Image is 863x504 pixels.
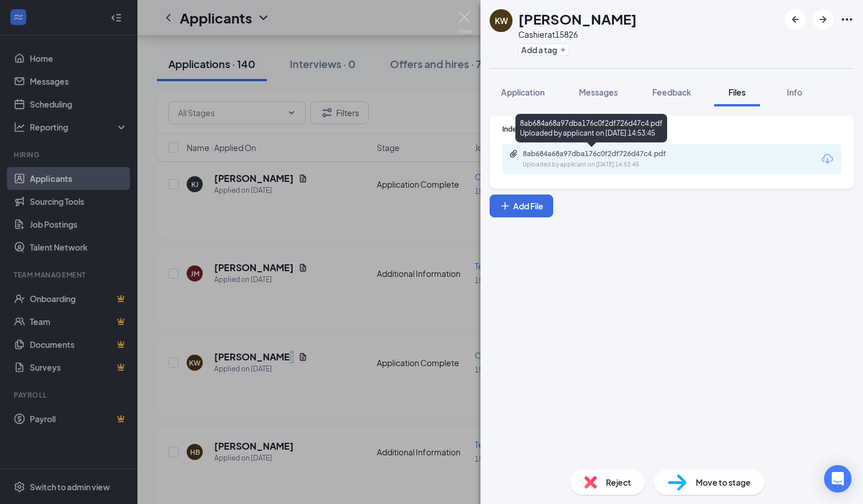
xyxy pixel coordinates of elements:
[509,149,518,158] svg: Paperclip
[509,149,695,169] a: Paperclip8ab684a68a97dba176c0f2df726d47c4.pdfUploaded by applicant on [DATE] 14:53:45
[696,476,751,489] span: Move to stage
[787,87,802,97] span: Info
[579,87,618,97] span: Messages
[821,152,834,166] svg: Download
[816,13,830,26] svg: ArrowRight
[495,15,508,26] div: KW
[523,160,695,169] div: Uploaded by applicant on [DATE] 14:53:45
[490,195,553,217] button: Add FilePlus
[518,43,569,55] button: PlusAdd a tag
[606,476,631,489] span: Reject
[515,114,667,142] div: 8ab684a68a97dba176c0f2df726d47c4.pdf Uploaded by applicant on [DATE] 14:53:45
[785,9,806,30] button: ArrowLeftNew
[789,13,802,26] svg: ArrowLeftNew
[523,149,683,158] div: 8ab684a68a97dba176c0f2df726d47c4.pdf
[824,465,852,493] div: Open Intercom Messenger
[501,87,545,97] span: Application
[652,87,691,97] span: Feedback
[813,9,833,30] button: ArrowRight
[499,200,511,212] svg: Plus
[559,46,566,53] svg: Plus
[502,124,841,134] div: Indeed Resume
[840,13,854,26] svg: Ellipses
[518,29,637,40] div: Cashier at 15826
[518,9,637,29] h1: [PERSON_NAME]
[728,87,746,97] span: Files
